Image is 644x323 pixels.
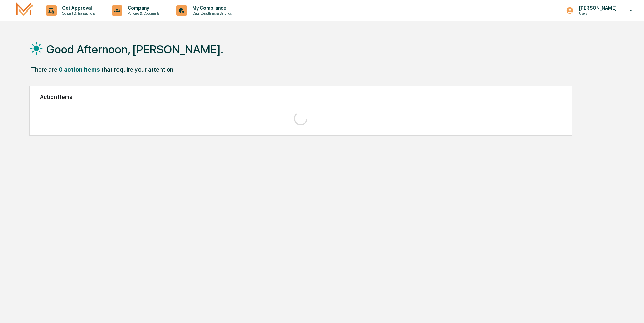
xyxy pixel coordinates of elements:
[31,66,57,73] div: There are
[57,11,99,16] p: Content & Transactions
[16,2,33,18] img: logo
[187,5,235,11] p: My Compliance
[40,94,562,100] h2: Action Items
[187,11,235,16] p: Data, Deadlines & Settings
[57,5,99,11] p: Get Approval
[122,11,163,16] p: Policies & Documents
[122,5,163,11] p: Company
[574,5,620,11] p: [PERSON_NAME]
[46,43,223,56] h1: Good Afternoon, [PERSON_NAME].
[574,11,620,16] p: Users
[59,66,100,73] div: 0 action items
[101,66,175,73] div: that require your attention.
